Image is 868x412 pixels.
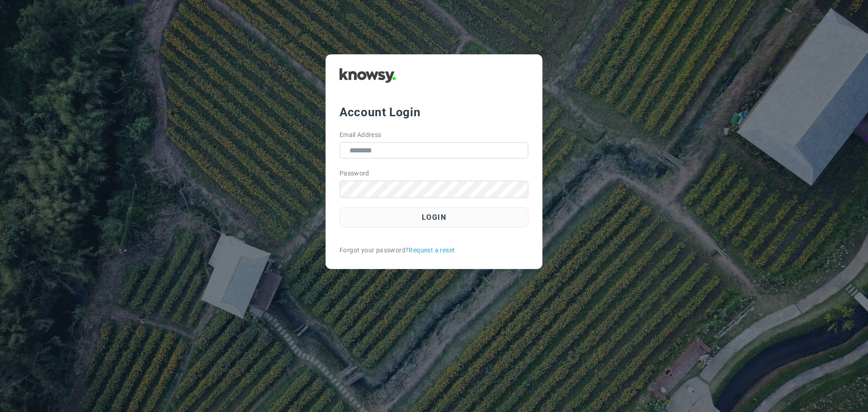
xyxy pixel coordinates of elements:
[409,246,455,255] a: Request a reset
[340,207,528,227] button: Login
[340,130,382,140] label: Email Address
[340,104,528,120] div: Account Login
[340,246,528,255] div: Forgot your password?
[340,169,369,178] label: Password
